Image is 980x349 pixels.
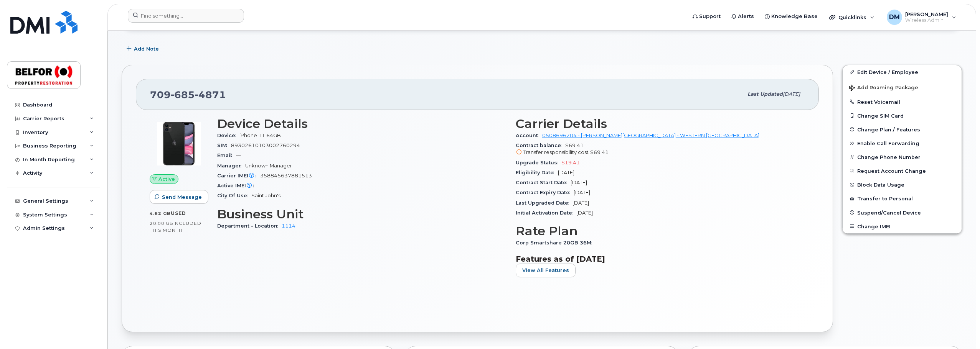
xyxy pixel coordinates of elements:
[516,133,542,138] span: Account
[231,143,300,148] span: 89302610103002760294
[217,143,231,148] span: SIM
[843,150,962,164] button: Change Phone Number
[156,121,202,167] img: iPhone_11.jpg
[516,224,805,238] h3: Rate Plan
[516,264,576,277] button: View All Features
[771,13,818,20] span: Knowledge Base
[195,89,226,100] span: 4871
[282,223,295,229] a: 1114
[217,133,239,138] span: Device
[150,89,226,100] span: 709
[171,210,186,216] span: used
[516,180,571,185] span: Contract Start Date
[759,9,823,24] a: Knowledge Base
[158,175,175,183] span: Active
[217,173,260,179] span: Carrier IMEI
[251,193,280,198] span: Saint John's
[150,190,208,204] button: Send Message
[905,11,948,17] span: [PERSON_NAME]
[843,178,962,192] button: Block Data Usage
[571,180,587,185] span: [DATE]
[843,79,962,95] button: Add Roaming Package
[843,192,962,205] button: Transfer to Personal
[824,10,880,25] div: Quicklinks
[128,9,244,23] input: Find something...
[687,9,726,24] a: Support
[726,9,759,24] a: Alerts
[542,133,759,138] a: 0508696204 - [PERSON_NAME][GEOGRAPHIC_DATA] - WESTERN [GEOGRAPHIC_DATA]
[217,193,251,198] span: City Of Use
[516,190,574,195] span: Contract Expiry Date
[843,220,962,233] button: Change IMEI
[516,143,565,148] span: Contract balance
[239,133,281,138] span: iPhone 11 64GB
[516,200,572,206] span: Last Upgraded Date
[857,126,920,132] span: Change Plan / Features
[561,160,580,165] span: $19.41
[516,254,805,264] h3: Features as of [DATE]
[134,45,159,52] span: Add Note
[516,117,805,131] h3: Carrier Details
[162,193,202,201] span: Send Message
[217,163,245,169] span: Manager
[516,170,558,175] span: Eligibility Date
[574,190,590,195] span: [DATE]
[889,13,900,22] span: DM
[590,149,609,155] span: $69.41
[217,117,506,131] h3: Device Details
[260,173,312,179] span: 358845637881513
[738,13,754,20] span: Alerts
[150,211,171,216] span: 4.62 GB
[857,141,919,146] span: Enable Call Forwarding
[905,17,948,23] span: Wireless Admin
[843,109,962,123] button: Change SIM Card
[217,183,258,188] span: Active IMEI
[236,152,241,158] span: —
[516,240,596,246] span: Corp Smartshare 20GB 36M
[217,207,506,221] h3: Business Unit
[843,136,962,150] button: Enable Call Forwarding
[881,10,962,25] div: Dan Maiuri
[572,200,589,206] span: [DATE]
[843,95,962,109] button: Reset Voicemail
[217,223,282,229] span: Department - Location
[516,160,561,165] span: Upgrade Status
[849,85,918,92] span: Add Roaming Package
[747,91,783,97] span: Last updated
[838,14,866,20] span: Quicklinks
[171,89,195,100] span: 685
[523,149,589,155] span: Transfer responsibility cost
[699,13,721,20] span: Support
[258,183,263,188] span: —
[857,210,921,215] span: Suspend/Cancel Device
[843,164,962,178] button: Request Account Change
[150,221,173,226] span: 20.00 GB
[122,42,165,56] button: Add Note
[245,163,292,169] span: Unknown Manager
[217,152,236,158] span: Email
[843,123,962,136] button: Change Plan / Features
[783,91,800,97] span: [DATE]
[516,210,576,216] span: Initial Activation Date
[150,220,201,233] span: included this month
[576,210,593,216] span: [DATE]
[843,206,962,220] button: Suspend/Cancel Device
[516,143,805,156] span: $69.41
[558,170,574,175] span: [DATE]
[843,65,962,79] a: Edit Device / Employee
[522,267,569,274] span: View All Features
